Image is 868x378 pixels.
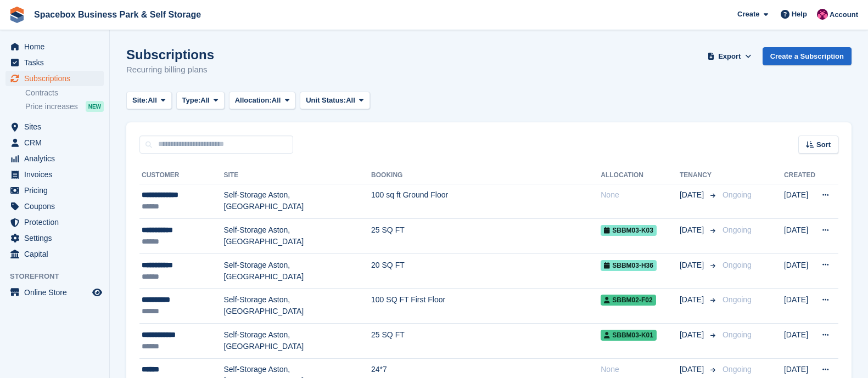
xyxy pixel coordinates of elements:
[24,39,90,54] span: Home
[24,119,90,134] span: Sites
[680,259,706,271] span: [DATE]
[25,88,104,98] a: Contracts
[148,95,157,106] span: All
[25,101,78,112] span: Price increases
[723,295,752,304] span: Ongoing
[601,364,680,375] div: None
[346,95,355,106] span: All
[5,246,104,262] a: menu
[784,324,815,359] td: [DATE]
[371,324,601,359] td: 25 SQ FT
[126,92,172,110] button: Site: All
[24,151,90,166] span: Analytics
[91,286,104,299] a: Preview store
[371,289,601,324] td: 100 SQ FT First Floor
[224,324,372,359] td: Self-Storage Aston, [GEOGRAPHIC_DATA]
[723,225,752,234] span: Ongoing
[229,92,296,110] button: Allocation: All
[24,246,90,262] span: Capital
[680,189,706,201] span: [DATE]
[5,55,104,70] a: menu
[5,285,104,300] a: menu
[601,225,657,236] span: SBBM03-K03
[371,167,601,184] th: Booking
[86,101,104,112] div: NEW
[763,47,852,65] a: Create a Subscription
[371,219,601,254] td: 25 SQ FT
[601,295,656,306] span: SBBM02-F02
[132,95,148,106] span: Site:
[5,39,104,54] a: menu
[24,285,90,300] span: Online Store
[817,9,828,20] img: Avishka Chauhan
[272,95,281,106] span: All
[139,167,224,184] th: Customer
[601,167,680,184] th: Allocation
[224,253,372,289] td: Self-Storage Aston, [GEOGRAPHIC_DATA]
[5,215,104,230] a: menu
[371,253,601,289] td: 20 SQ FT
[24,230,90,246] span: Settings
[126,47,214,62] h1: Subscriptions
[680,224,706,236] span: [DATE]
[24,55,90,70] span: Tasks
[792,9,807,20] span: Help
[601,260,657,271] span: SBBM03-H36
[200,95,210,106] span: All
[24,135,90,150] span: CRM
[126,64,214,76] p: Recurring billing plans
[5,151,104,166] a: menu
[5,135,104,150] a: menu
[371,184,601,219] td: 100 sq ft Ground Floor
[737,9,759,20] span: Create
[784,167,815,184] th: Created
[680,329,706,341] span: [DATE]
[5,183,104,198] a: menu
[784,289,815,324] td: [DATE]
[9,7,25,23] img: stora-icon-8386f47178a22dfd0bd8f6a31ec36ba5ce8667c1dd55bd0f319d3a0aa187defe.svg
[224,184,372,219] td: Self-Storage Aston, [GEOGRAPHIC_DATA]
[24,71,90,86] span: Subscriptions
[30,5,205,24] a: Spacebox Business Park & Self Storage
[784,253,815,289] td: [DATE]
[680,364,706,375] span: [DATE]
[816,139,831,150] span: Sort
[601,189,680,201] div: None
[5,71,104,86] a: menu
[224,289,372,324] td: Self-Storage Aston, [GEOGRAPHIC_DATA]
[224,219,372,254] td: Self-Storage Aston, [GEOGRAPHIC_DATA]
[182,95,201,106] span: Type:
[705,47,754,65] button: Export
[723,190,752,199] span: Ongoing
[306,95,346,106] span: Unit Status:
[10,271,109,282] span: Storefront
[224,167,372,184] th: Site
[723,261,752,269] span: Ongoing
[5,167,104,182] a: menu
[718,51,741,62] span: Export
[723,330,752,339] span: Ongoing
[24,215,90,230] span: Protection
[680,167,718,184] th: Tenancy
[680,294,706,306] span: [DATE]
[5,119,104,134] a: menu
[723,365,752,374] span: Ongoing
[830,9,858,20] span: Account
[784,184,815,219] td: [DATE]
[235,95,272,106] span: Allocation:
[24,199,90,214] span: Coupons
[24,167,90,182] span: Invoices
[24,183,90,198] span: Pricing
[601,330,657,341] span: SBBM03-K01
[25,100,104,112] a: Price increases NEW
[176,92,225,110] button: Type: All
[300,92,369,110] button: Unit Status: All
[784,219,815,254] td: [DATE]
[5,230,104,246] a: menu
[5,199,104,214] a: menu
